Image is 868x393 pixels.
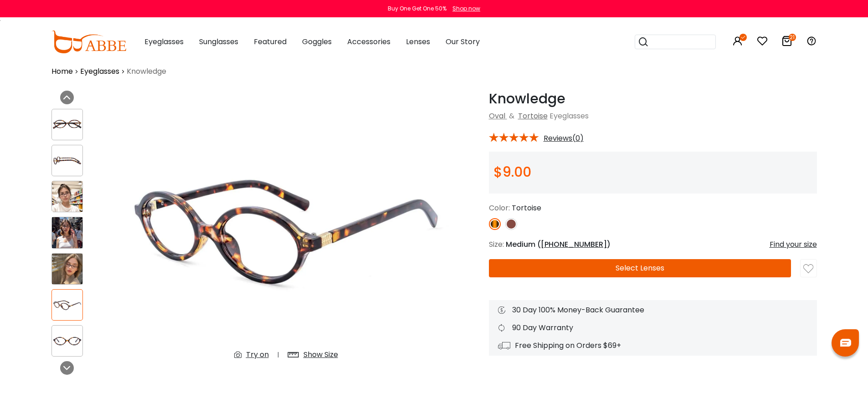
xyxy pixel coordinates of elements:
span: Eyeglasses [550,111,589,121]
img: Knowledge Tortoise Acetate Eyeglasses , UniversalBridgeFit Frames from ABBE Glasses [52,117,82,132]
img: Knowledge Tortoise Acetate Eyeglasses , UniversalBridgeFit Frames from ABBE Glasses [52,217,82,248]
h1: Knowledge [489,91,817,107]
img: chat [840,339,851,347]
span: $9.00 [493,162,531,182]
div: Free Shipping on Orders $69+ [498,340,808,351]
img: Knowledge Tortoise Acetate Eyeglasses , UniversalBridgeFit Frames from ABBE Glasses [52,181,82,212]
span: Reviews(0) [544,134,584,143]
span: Medium ( ) [506,239,611,250]
span: Our Story [446,36,480,47]
span: Accessories [347,36,390,47]
img: Knowledge Tortoise Acetate Eyeglasses , UniversalBridgeFit Frames from ABBE Glasses [120,91,452,367]
img: Knowledge Tortoise Acetate Eyeglasses , UniversalBridgeFit Frames from ABBE Glasses [52,333,82,349]
div: Show Size [303,349,338,360]
span: Sunglasses [199,36,238,47]
div: 30 Day 100% Money-Back Guarantee [498,305,808,316]
a: Home [51,66,73,77]
span: Knowledge [127,66,166,77]
img: abbeglasses.com [51,31,126,53]
span: Goggles [302,36,332,47]
span: Eyeglasses [144,36,184,47]
a: 21 [781,37,792,48]
div: Try on [246,349,269,360]
img: like [803,264,813,274]
img: Knowledge Tortoise Acetate Eyeglasses , UniversalBridgeFit Frames from ABBE Glasses [52,153,82,168]
span: Color: [489,203,510,213]
img: Knowledge Tortoise Acetate Eyeglasses , UniversalBridgeFit Frames from ABBE Glasses [52,254,82,284]
span: & [507,111,516,121]
button: Select Lenses [489,259,791,277]
div: 90 Day Warranty [498,322,808,333]
span: Lenses [406,36,430,47]
span: Featured [254,36,287,47]
span: Tortoise [512,203,541,213]
a: Oval [489,111,505,121]
span: Size: [489,239,504,250]
img: Knowledge Tortoise Acetate Eyeglasses , UniversalBridgeFit Frames from ABBE Glasses [52,297,82,313]
a: Tortoise [518,111,548,121]
span: [PHONE_NUMBER] [541,239,607,250]
div: Shop now [452,5,480,13]
a: Eyeglasses [80,66,119,77]
div: Buy One Get One 50% [388,5,447,13]
a: Shop now [448,5,480,12]
i: 21 [789,34,796,41]
div: Find your size [770,239,817,250]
